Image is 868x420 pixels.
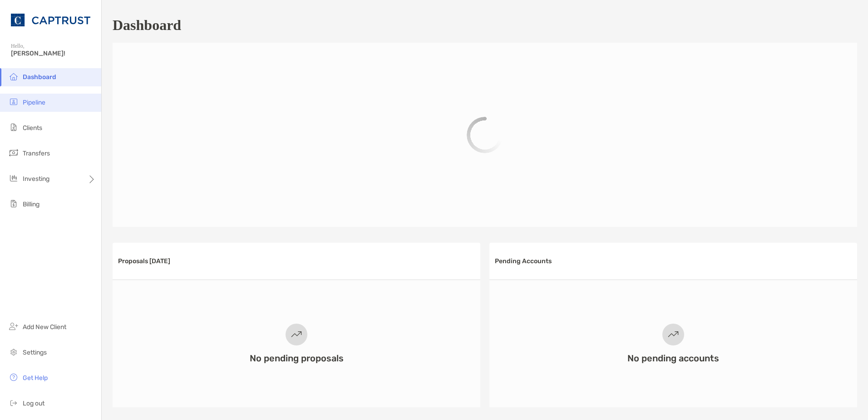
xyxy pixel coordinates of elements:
[11,50,96,57] span: [PERSON_NAME]!
[8,96,19,107] img: pipeline icon
[8,397,19,408] img: logout icon
[113,17,181,34] h1: Dashboard
[8,173,19,184] img: investing icon
[8,321,19,332] img: add_new_client icon
[23,400,44,407] span: Log out
[23,374,48,382] span: Get Help
[23,323,66,331] span: Add New Client
[8,122,19,133] img: clients icon
[8,198,19,209] img: billing icon
[23,150,50,157] span: Transfers
[23,99,45,106] span: Pipeline
[627,353,719,364] h3: No pending accounts
[495,257,552,265] h3: Pending Accounts
[23,349,47,356] span: Settings
[118,257,170,265] h3: Proposals [DATE]
[23,124,42,132] span: Clients
[8,372,19,383] img: get-help icon
[250,353,344,364] h3: No pending proposals
[23,73,56,81] span: Dashboard
[8,346,19,357] img: settings icon
[11,4,90,36] img: CAPTRUST Logo
[23,200,39,208] span: Billing
[23,175,49,183] span: Investing
[8,147,19,158] img: transfers icon
[8,71,19,82] img: dashboard icon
